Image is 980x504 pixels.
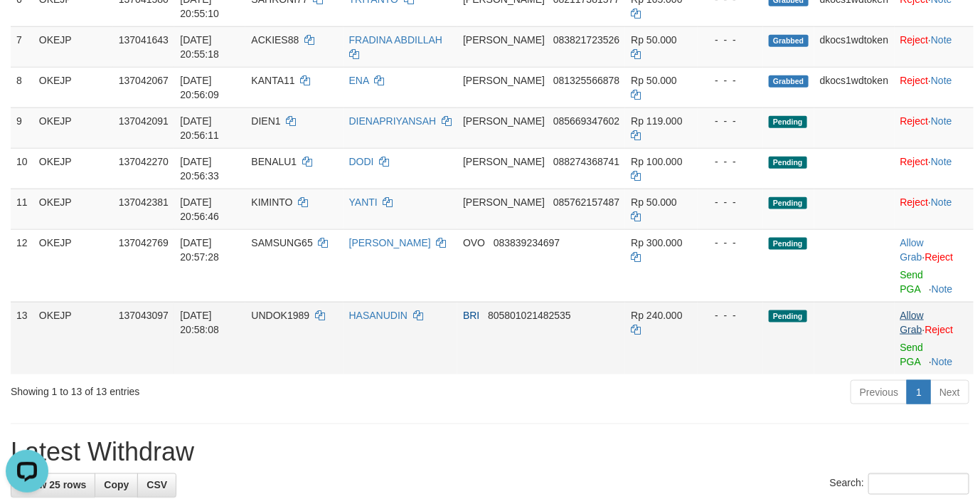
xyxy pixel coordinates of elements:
[931,115,952,127] a: Note
[703,308,757,322] div: - - -
[900,34,929,46] a: Reject
[147,480,167,491] span: CSV
[251,115,280,127] span: DIEN1
[769,157,807,169] span: Pending
[930,380,969,404] a: Next
[900,75,929,86] a: Reject
[631,310,682,321] span: Rp 240.000
[769,116,807,128] span: Pending
[814,26,895,67] td: dkocs1wdtoken
[932,356,953,367] a: Note
[769,310,807,322] span: Pending
[488,310,571,321] span: Copy 805801021482535 to clipboard
[119,196,169,208] span: 137042381
[95,473,138,498] a: Copy
[907,380,931,404] a: 1
[769,197,807,209] span: Pending
[137,473,176,498] a: CSV
[11,379,398,399] div: Showing 1 to 13 of 13 entries
[703,195,757,209] div: - - -
[895,229,974,302] td: ·
[11,107,33,148] td: 9
[463,196,545,208] span: [PERSON_NAME]
[119,115,169,127] span: 137042091
[180,196,219,222] span: [DATE] 20:56:46
[553,196,619,208] span: Copy 085762157487 to clipboard
[900,237,924,263] a: Allow Grab
[895,302,974,374] td: ·
[11,302,33,374] td: 13
[251,34,299,46] span: ACKIES88
[931,156,952,167] a: Note
[703,154,757,169] div: - - -
[925,324,954,335] a: Reject
[494,237,560,248] span: Copy 083839234697 to clipboard
[251,237,312,248] span: SAMSUNG65
[11,229,33,302] td: 12
[33,302,113,374] td: OKEJP
[703,73,757,88] div: - - -
[553,75,619,86] span: Copy 081325566878 to clipboard
[11,189,33,229] td: 11
[463,156,545,167] span: [PERSON_NAME]
[180,310,219,335] span: [DATE] 20:58:08
[180,156,219,182] span: [DATE] 20:56:33
[931,196,952,208] a: Note
[932,283,953,295] a: Note
[251,196,292,208] span: KIMINTO
[11,439,969,467] h1: Latest Withdraw
[631,156,682,167] span: Rp 100.000
[703,114,757,128] div: - - -
[814,67,895,107] td: dkocs1wdtoken
[463,34,545,46] span: [PERSON_NAME]
[463,115,545,127] span: [PERSON_NAME]
[104,480,129,491] span: Copy
[703,33,757,47] div: - - -
[631,75,677,86] span: Rp 50.000
[349,310,408,321] a: HASANUDIN
[251,310,309,321] span: UNDOK1989
[900,115,929,127] a: Reject
[553,34,619,46] span: Copy 083821723526 to clipboard
[119,310,169,321] span: 137043097
[251,156,297,167] span: BENALU1
[33,148,113,189] td: OKEJP
[11,26,33,67] td: 7
[180,115,219,141] span: [DATE] 20:56:11
[33,229,113,302] td: OKEJP
[900,269,924,295] a: Send PGA
[119,34,169,46] span: 137041643
[851,380,907,404] a: Previous
[349,34,443,46] a: FRADINA ABDILLAH
[900,237,925,263] span: ·
[631,196,677,208] span: Rp 50.000
[925,251,954,263] a: Reject
[895,189,974,229] td: ·
[900,310,925,335] span: ·
[895,26,974,67] td: ·
[631,237,682,248] span: Rp 300.000
[119,156,169,167] span: 137042270
[769,75,809,88] span: Grabbed
[553,156,619,167] span: Copy 088274368741 to clipboard
[349,156,374,167] a: DODI
[900,196,929,208] a: Reject
[349,75,369,86] a: ENA
[895,67,974,107] td: ·
[33,67,113,107] td: OKEJP
[631,115,682,127] span: Rp 119.000
[931,75,952,86] a: Note
[769,238,807,250] span: Pending
[349,115,437,127] a: DIENAPRIYANSAH
[463,237,485,248] span: OVO
[900,156,929,167] a: Reject
[33,189,113,229] td: OKEJP
[900,310,924,335] a: Allow Grab
[868,473,969,495] input: Search:
[180,75,219,100] span: [DATE] 20:56:09
[931,34,952,46] a: Note
[553,115,619,127] span: Copy 085669347602 to clipboard
[11,67,33,107] td: 8
[180,237,219,263] span: [DATE] 20:57:28
[33,107,113,148] td: OKEJP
